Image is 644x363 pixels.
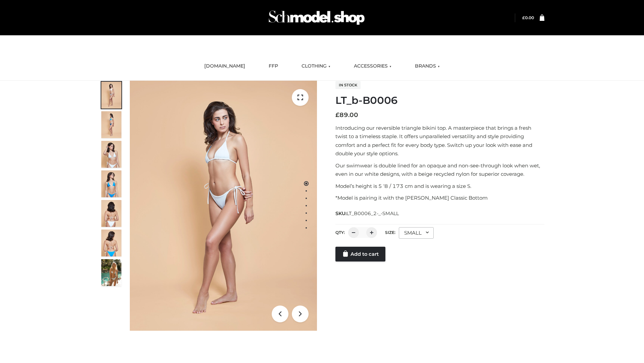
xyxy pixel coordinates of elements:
p: Model’s height is 5 ‘8 / 173 cm and is wearing a size S. [335,182,544,191]
img: ArielClassicBikiniTop_CloudNine_AzureSky_OW114ECO_7-scaled.jpg [101,200,121,227]
h1: LT_b-B0006 [335,94,544,107]
label: Size: [385,230,395,235]
img: ArielClassicBikiniTop_CloudNine_AzureSky_OW114ECO_1 [130,81,317,331]
a: FFP [264,59,283,74]
span: £ [335,111,339,119]
a: BRANDS [410,59,445,74]
span: LT_B0006_2-_-SMALL [346,210,399,216]
bdi: 89.00 [335,111,358,119]
img: ArielClassicBikiniTop_CloudNine_AzureSky_OW114ECO_3-scaled.jpg [101,141,121,168]
div: SMALL [399,227,434,239]
a: Add to cart [335,247,385,261]
p: Introducing our reversible triangle bikini top. A masterpiece that brings a fresh twist to a time... [335,124,544,158]
img: ArielClassicBikiniTop_CloudNine_AzureSky_OW114ECO_8-scaled.jpg [101,230,121,256]
span: In stock [335,81,361,89]
img: ArielClassicBikiniTop_CloudNine_AzureSky_OW114ECO_1-scaled.jpg [101,82,121,109]
bdi: 0.00 [522,15,534,20]
a: CLOTHING [297,59,335,74]
a: £0.00 [522,15,534,20]
img: Arieltop_CloudNine_AzureSky2.jpg [101,259,121,286]
img: ArielClassicBikiniTop_CloudNine_AzureSky_OW114ECO_4-scaled.jpg [101,170,121,197]
p: *Model is pairing it with the [PERSON_NAME] Classic Bottom [335,194,544,202]
p: Our swimwear is double lined for an opaque and non-see-through look when wet, even in our white d... [335,161,544,178]
a: ACCESSORIES [349,59,396,74]
label: QTY: [335,230,345,235]
a: [DOMAIN_NAME] [199,59,250,74]
span: SKU: [335,209,399,217]
img: Schmodel Admin 964 [266,4,367,31]
img: ArielClassicBikiniTop_CloudNine_AzureSky_OW114ECO_2-scaled.jpg [101,111,121,138]
span: £ [522,15,525,20]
